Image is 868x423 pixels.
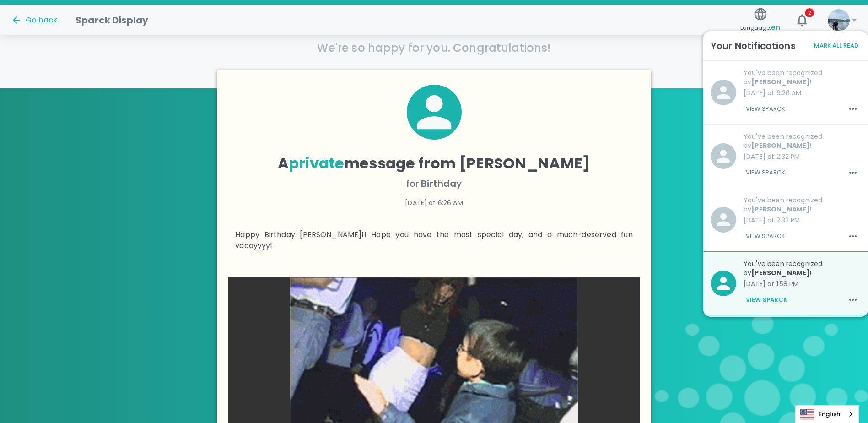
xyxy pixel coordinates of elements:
[744,101,787,117] button: View Sparck
[289,153,344,174] span: private
[744,68,861,87] p: You've been recognized by !
[711,38,796,53] h6: Your Notifications
[771,22,780,33] span: en
[235,198,633,207] p: [DATE] at 6:26 AM
[744,88,861,98] p: [DATE] at 6:26 AM
[235,229,633,251] p: Happy Birthday [PERSON_NAME]!! Hope you have the most special day, and a much-deserved fun vacayyyy!
[751,205,809,214] b: [PERSON_NAME]
[744,259,861,277] p: You've been recognized by !
[812,39,861,53] button: Mark All Read
[795,405,859,423] div: Language
[235,176,633,191] p: for
[744,279,861,288] p: [DATE] at 1:58 PM
[751,77,809,87] b: [PERSON_NAME]
[744,165,787,180] button: View Sparck
[75,13,148,27] h1: Sparck Display
[744,152,861,161] p: [DATE] at 2:32 PM
[744,216,861,225] p: [DATE] at 2:32 PM
[796,406,858,423] a: English
[828,9,850,31] img: Picture of Anna Belle
[421,177,462,190] span: Birthday
[744,228,787,244] button: View Sparck
[751,141,809,150] b: [PERSON_NAME]
[744,195,861,214] p: You've been recognized by !
[744,292,790,308] button: View Sparck
[740,22,780,34] span: Language:
[11,15,57,26] button: Go back
[791,9,813,31] button: 2
[737,4,784,37] button: Language:en
[805,8,814,17] span: 2
[235,154,633,173] h4: A message from [PERSON_NAME]
[751,268,809,277] b: [PERSON_NAME]
[744,132,861,150] p: You've been recognized by !
[795,405,859,423] aside: Language selected: English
